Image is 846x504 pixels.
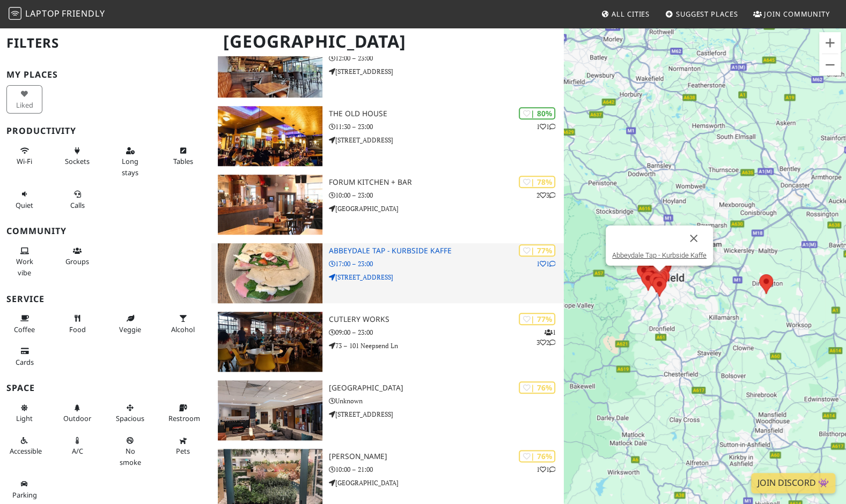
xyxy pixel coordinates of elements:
[60,185,95,214] button: Calls
[6,242,42,281] button: Work vibe
[16,413,33,423] span: Natural light
[819,32,841,54] button: Zoom in
[119,325,141,334] span: Veggie
[329,259,564,269] p: 17:00 – 23:00
[6,142,42,170] button: Wi-Fi
[519,244,555,257] div: | 77%
[329,178,564,187] h3: Forum Kitchen + Bar
[329,315,564,324] h3: Cutlery Works
[612,251,707,259] a: Abbeydale Tap - Kurbside Kaffe
[218,380,322,440] img: Novotel Sheffield Centre
[676,9,738,19] span: Suggest Places
[9,5,105,24] a: LaptopFriendly LaptopFriendly
[16,257,33,277] span: People working
[6,226,205,236] h3: Community
[211,380,564,440] a: Novotel Sheffield Centre | 76% [GEOGRAPHIC_DATA] Unknown [STREET_ADDRESS]
[329,396,564,406] p: Unknown
[168,413,200,423] span: Restroom
[70,200,85,210] span: Video/audio calls
[329,409,564,419] p: [STREET_ADDRESS]
[329,341,564,351] p: 73 – 101 Neepsend Ln
[211,175,564,235] a: Forum Kitchen + Bar | 78% 23 Forum Kitchen + Bar 10:00 – 23:00 [GEOGRAPHIC_DATA]
[218,312,322,372] img: Cutlery Works
[519,176,555,188] div: | 78%
[519,313,555,325] div: | 77%
[6,383,205,393] h3: Space
[218,243,322,303] img: Abbeydale Tap - Kurbside Kaffe
[6,342,42,371] button: Cards
[72,446,83,456] span: Air conditioned
[329,135,564,145] p: [STREET_ADDRESS]
[165,399,201,427] button: Restroom
[819,54,841,76] button: Zoom out
[536,259,555,269] p: 1 1
[6,432,42,460] button: Accessible
[329,190,564,200] p: 10:00 – 23:00
[176,446,190,456] span: Pet friendly
[329,383,564,393] h3: [GEOGRAPHIC_DATA]
[6,126,205,136] h3: Productivity
[661,4,742,24] a: Suggest Places
[329,327,564,337] p: 09:00 – 23:00
[165,310,201,338] button: Alcohol
[10,446,42,456] span: Accessible
[165,432,201,460] button: Pets
[60,242,95,270] button: Groups
[211,312,564,372] a: Cutlery Works | 77% 132 Cutlery Works 09:00 – 23:00 73 – 101 Neepsend Ln
[536,464,555,475] p: 1 1
[171,325,195,334] span: Alcohol
[60,142,95,170] button: Sockets
[536,122,555,132] p: 1 1
[536,190,555,200] p: 2 3
[63,413,91,423] span: Outdoor area
[218,106,322,166] img: The Old House
[60,432,95,460] button: A/C
[329,452,564,461] h3: [PERSON_NAME]
[218,175,322,235] img: Forum Kitchen + Bar
[12,490,37,500] span: Parking
[6,310,42,338] button: Coffee
[749,4,834,24] a: Join Community
[9,7,21,20] img: LaptopFriendly
[116,413,144,423] span: Spacious
[60,310,95,338] button: Food
[536,327,555,348] p: 1 3 2
[215,27,562,56] h1: [GEOGRAPHIC_DATA]
[112,142,148,181] button: Long stays
[6,475,42,503] button: Parking
[597,4,654,24] a: All Cities
[329,109,564,118] h3: The Old House
[69,325,86,334] span: Food
[16,357,34,367] span: Credit cards
[112,432,148,471] button: No smoke
[329,66,564,77] p: [STREET_ADDRESS]
[211,106,564,166] a: The Old House | 80% 11 The Old House 11:30 – 23:00 [STREET_ADDRESS]
[519,381,555,394] div: | 76%
[120,446,141,467] span: Smoke free
[16,200,33,210] span: Quiet
[112,310,148,338] button: Veggie
[60,399,95,427] button: Outdoor
[211,243,564,303] a: Abbeydale Tap - Kurbside Kaffe | 77% 11 Abbeydale Tap - Kurbside Kaffe 17:00 – 23:00 [STREET_ADDR...
[6,399,42,427] button: Light
[329,204,564,214] p: [GEOGRAPHIC_DATA]
[14,325,35,334] span: Coffee
[6,294,205,304] h3: Service
[17,156,32,166] span: Stable Wi-Fi
[329,464,564,475] p: 10:00 – 21:00
[612,9,650,19] span: All Cities
[6,70,205,80] h3: My Places
[6,27,205,59] h2: Filters
[519,450,555,462] div: | 76%
[62,7,105,19] span: Friendly
[329,478,564,488] p: [GEOGRAPHIC_DATA]
[25,7,60,19] span: Laptop
[329,122,564,132] p: 11:30 – 23:00
[681,225,707,251] button: Close
[122,156,138,177] span: Long stays
[65,156,90,166] span: Power sockets
[173,156,193,166] span: Work-friendly tables
[112,399,148,427] button: Spacious
[329,272,564,282] p: [STREET_ADDRESS]
[6,185,42,214] button: Quiet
